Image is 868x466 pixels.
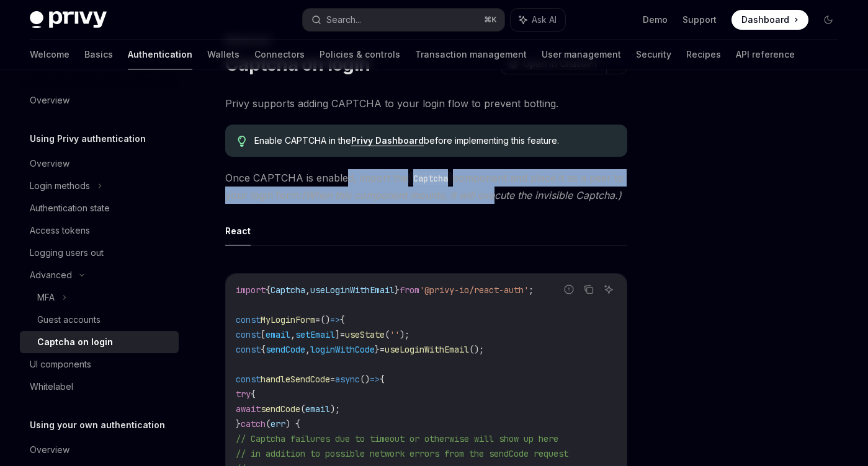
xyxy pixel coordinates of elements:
span: = [340,329,345,340]
span: sendCode [266,344,305,355]
a: Dashboard [732,10,808,30]
a: Welcome [30,40,69,69]
div: Overview [30,156,69,171]
span: '' [390,329,400,340]
div: Logging users out [30,245,104,260]
span: (); [469,344,484,355]
span: } [375,344,380,355]
a: Overview [20,89,179,112]
span: loginWithCode [310,344,375,355]
span: ) { [285,418,300,429]
span: ( [385,329,390,340]
div: Overview [30,93,69,108]
span: ( [300,403,305,415]
span: => [330,314,340,325]
span: useLoginWithEmail [310,284,395,296]
span: ⌘ K [484,15,497,25]
span: ] [335,329,340,340]
span: const [236,314,261,325]
span: // Captcha failures due to timeout or otherwise will show up here [236,433,558,444]
a: Authentication state [20,197,179,219]
a: API reference [736,40,795,69]
a: Demo [643,14,668,26]
span: Privy supports adding CAPTCHA to your login flow to prevent botting. [225,95,627,112]
div: Login methods [30,178,90,193]
span: Once CAPTCHA is enabled, import the component and place it as a peer to your login form: [225,169,627,204]
span: ); [400,329,409,340]
a: Access tokens [20,219,179,242]
a: Support [682,14,717,26]
span: => [370,374,380,385]
div: Whitelabel [30,379,73,394]
span: () [360,374,370,385]
span: await [236,403,261,415]
span: useState [345,329,385,340]
span: () [320,314,330,325]
span: async [335,374,360,385]
a: Captcha on login [20,331,179,353]
div: Guest accounts [37,312,101,327]
a: Transaction management [415,40,527,69]
span: email [266,329,290,340]
span: , [305,284,310,296]
a: UI components [20,353,179,376]
span: useLoginWithEmail [385,344,469,355]
span: // in addition to possible network errors from the sendCode request [236,448,568,459]
span: catch [241,418,266,429]
div: UI components [30,357,91,372]
span: } [236,418,241,429]
a: Overview [20,152,179,175]
span: '@privy-io/react-auth' [419,284,529,296]
button: Report incorrect code [561,281,577,297]
h5: Using Privy authentication [30,131,146,146]
span: = [315,314,320,325]
span: import [236,284,266,296]
a: Policies & controls [320,40,400,69]
span: { [261,344,266,355]
span: { [266,284,271,296]
a: Guest accounts [20,309,179,331]
span: , [305,344,310,355]
svg: Tip [238,136,246,147]
a: Whitelabel [20,376,179,398]
span: { [380,374,385,385]
button: Copy the contents from the code block [581,281,597,297]
span: sendCode [261,403,300,415]
span: try [236,389,251,400]
button: Search...⌘K [303,9,505,31]
div: Advanced [30,268,72,283]
code: Captcha [408,172,453,185]
div: Captcha on login [37,335,113,349]
a: Wallets [207,40,239,69]
span: [ [261,329,266,340]
span: err [271,418,285,429]
img: dark logo [30,11,107,29]
h5: Using your own authentication [30,418,165,433]
span: MyLoginForm [261,314,315,325]
span: } [395,284,400,296]
span: const [236,329,261,340]
button: React [225,216,251,245]
div: MFA [37,290,55,305]
button: Toggle dark mode [818,10,838,30]
a: Privy Dashboard [351,135,424,146]
span: Enable CAPTCHA in the before implementing this feature. [254,134,615,147]
span: { [340,314,345,325]
a: Logging users out [20,242,179,264]
span: email [305,403,330,415]
span: const [236,374,261,385]
a: User management [542,40,621,69]
a: Security [636,40,671,69]
span: ; [529,284,534,296]
button: Ask AI [601,281,617,297]
span: from [400,284,419,296]
span: = [380,344,385,355]
div: Overview [30,442,69,457]
div: Authentication state [30,201,110,216]
button: Ask AI [511,9,565,31]
span: Captcha [271,284,305,296]
span: Ask AI [532,14,557,26]
a: Connectors [254,40,305,69]
span: ); [330,403,340,415]
span: , [290,329,295,340]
